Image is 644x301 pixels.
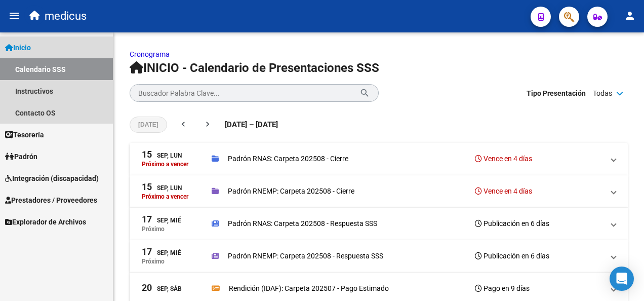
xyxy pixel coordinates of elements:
p: Padrón RNAS: Carpeta 202508 - Respuesta SSS [228,218,377,229]
span: 15 [142,182,152,192]
p: Rendición (IDAF): Carpeta 202507 - Pago Estimado [229,283,389,294]
mat-icon: search [359,87,370,99]
mat-icon: menu [8,10,20,22]
p: Próximo a vencer [142,193,188,200]
span: Explorador de Archivos [5,216,86,228]
span: 17 [142,247,152,256]
h3: Vence en 4 días [475,184,532,198]
mat-icon: chevron_left [178,119,188,129]
span: 20 [142,283,152,292]
mat-expansion-panel-header: 17Sep, MiéPróximoPadrón RNEMP: Carpeta 202508 - Respuesta SSSPublicación en 6 días [130,240,628,273]
p: Padrón RNAS: Carpeta 202508 - Cierre [228,153,348,164]
span: 17 [142,215,152,224]
span: Padrón [5,151,37,162]
span: Tesorería [5,129,44,140]
a: Cronograma [130,50,170,58]
div: Sep, Sáb [142,283,182,294]
span: Todas [593,88,612,99]
span: Inicio [5,42,31,53]
p: Próximo [142,258,165,265]
button: [DATE] [130,117,167,133]
mat-expansion-panel-header: 15Sep, LunPróximo a vencerPadrón RNAS: Carpeta 202508 - CierreVence en 4 días [130,143,628,175]
p: Próximo [142,225,165,233]
h3: Pago en 9 días [475,281,530,295]
span: 15 [142,150,152,159]
div: Open Intercom Messenger [610,267,634,291]
span: INICIO - Calendario de Presentaciones SSS [130,61,379,75]
mat-icon: person [624,10,636,22]
h3: Publicación en 6 días [475,216,549,231]
div: Sep, Mié [142,215,181,225]
p: Próximo a vencer [142,161,188,168]
span: [DATE] – [DATE] [225,119,278,130]
mat-expansion-panel-header: 17Sep, MiéPróximoPadrón RNAS: Carpeta 202508 - Respuesta SSSPublicación en 6 días [130,208,628,240]
div: Sep, Lun [142,150,182,161]
div: Sep, Lun [142,182,182,193]
div: Sep, Mié [142,247,181,258]
mat-expansion-panel-header: 15Sep, LunPróximo a vencerPadrón RNEMP: Carpeta 202508 - CierreVence en 4 días [130,175,628,208]
h3: Vence en 4 días [475,152,532,166]
p: Padrón RNEMP: Carpeta 202508 - Respuesta SSS [228,250,383,261]
mat-icon: chevron_right [203,119,213,129]
span: Tipo Presentación [527,88,586,99]
p: Padrón RNEMP: Carpeta 202508 - Cierre [228,185,354,197]
span: Prestadores / Proveedores [5,195,97,206]
span: medicus [45,5,87,27]
h3: Publicación en 6 días [475,249,549,263]
span: Integración (discapacidad) [5,173,99,184]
